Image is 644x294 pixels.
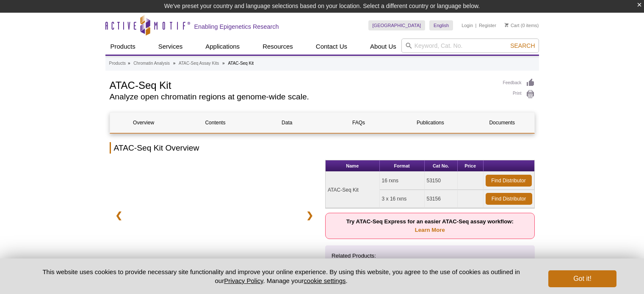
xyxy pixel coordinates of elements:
[311,38,352,55] a: Contact Us
[458,160,484,172] th: Price
[110,93,495,101] h2: Analyze open chromatin regions at genome-wide scale.
[128,61,130,66] li: »
[365,38,401,55] a: About Us
[301,206,319,225] a: ❯
[224,277,263,284] a: Privacy Policy
[110,78,495,91] h1: ATAC-Seq Kit
[397,113,464,133] a: Publications
[110,142,535,154] h2: ATAC-Seq Kit Overview
[326,160,380,172] th: Name
[425,172,458,190] td: 53150
[380,172,425,190] td: 16 rxns
[228,61,254,66] li: ATAC-Seq Kit
[105,38,141,55] a: Products
[425,160,458,172] th: Cat No.
[368,20,426,30] a: [GEOGRAPHIC_DATA]
[325,113,392,133] a: FAQs
[475,20,477,30] li: |
[257,38,298,55] a: Resources
[380,160,425,172] th: Format
[153,38,188,55] a: Services
[401,38,539,53] input: Keyword, Cat. No.
[110,206,128,225] a: ❮
[505,23,509,27] img: Your Cart
[503,90,535,99] a: Print
[508,42,537,49] button: Search
[468,113,536,133] a: Documents
[548,270,616,287] button: Got it!
[503,78,535,88] a: Feedback
[110,113,177,133] a: Overview
[510,42,535,49] span: Search
[486,193,532,205] a: Find Distributor
[505,22,520,28] a: Cart
[28,267,535,285] p: This website uses cookies to provide necessary site functionality and improve your online experie...
[380,190,425,208] td: 3 x 16 rxns
[425,190,458,208] td: 53156
[486,175,532,187] a: Find Distributor
[179,60,219,67] a: ATAC-Seq Assay Kits
[346,218,514,233] strong: Try ATAC-Seq Express for an easier ATAC-Seq assay workflow:
[505,20,539,30] li: (0 items)
[304,277,345,284] button: cookie settings
[253,113,321,133] a: Data
[429,20,453,30] a: English
[326,172,380,208] td: ATAC-Seq Kit
[194,23,279,30] h2: Enabling Epigenetics Research
[415,227,445,233] a: Learn More
[222,61,225,66] li: »
[462,22,473,28] a: Login
[200,38,245,55] a: Applications
[182,113,249,133] a: Contents
[332,252,528,260] p: Related Products:
[109,60,126,67] a: Products
[133,60,170,67] a: Chromatin Analysis
[479,22,496,28] a: Register
[173,61,176,66] li: »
